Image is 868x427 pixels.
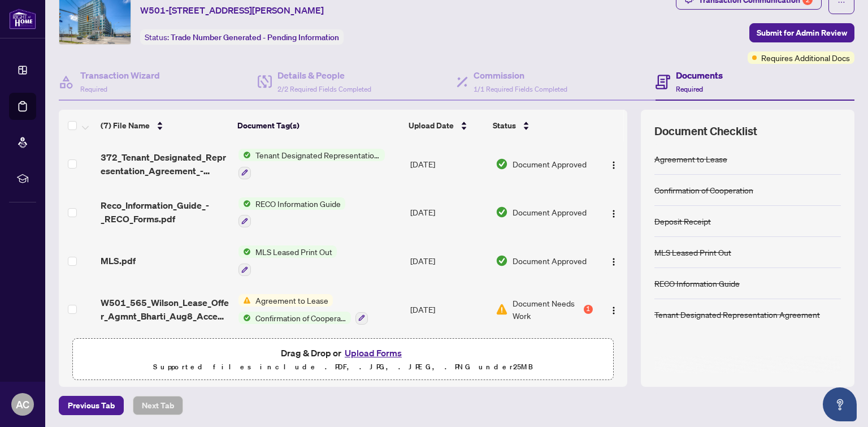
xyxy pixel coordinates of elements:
[513,297,581,322] span: Document Needs Work
[488,110,594,141] th: Status
[654,123,757,139] span: Document Checklist
[238,245,337,276] button: Status IconMLS Leased Print Out
[749,23,854,42] button: Submit for Admin Review
[605,203,623,221] button: Logo
[238,197,251,210] img: Status Icon
[277,85,371,93] span: 2/2 Required Fields Completed
[233,110,404,141] th: Document Tag(s)
[101,119,150,132] span: (7) File Name
[654,277,740,290] div: RECO Information Guide
[474,68,567,82] h4: Commission
[406,236,491,285] td: [DATE]
[823,387,857,421] button: Open asap
[251,197,345,210] span: RECO Information Guide
[409,119,454,132] span: Upload Date
[496,206,508,218] img: Document Status
[101,296,229,323] span: W501_565_Wilson_Lease_Offer_Agmnt_Bharti_Aug8_Accepted_To_Initial.pdf
[493,119,516,132] span: Status
[238,149,251,161] img: Status Icon
[80,68,160,82] h4: Transaction Wizard
[101,150,229,178] span: 372_Tenant_Designated_Representation_Agreement_-_PropTx-[PERSON_NAME].pdf
[654,215,711,227] div: Deposit Receipt
[9,8,36,29] img: logo
[676,68,723,82] h4: Documents
[80,85,107,93] span: Required
[609,209,618,218] img: Logo
[68,396,115,415] span: Previous Tab
[140,3,324,17] span: W501-[STREET_ADDRESS][PERSON_NAME]
[609,161,618,170] img: Logo
[251,312,351,324] span: Confirmation of Cooperation
[101,254,136,268] span: MLS.pdf
[251,149,385,161] span: Tenant Designated Representation Agreement
[406,188,491,237] td: [DATE]
[251,294,333,307] span: Agreement to Lease
[238,149,385,179] button: Status IconTenant Designated Representation Agreement
[73,339,613,381] span: Drag & Drop orUpload FormsSupported files include .PDF, .JPG, .JPEG, .PNG under25MB
[609,306,618,315] img: Logo
[238,312,251,324] img: Status Icon
[238,294,368,325] button: Status IconAgreement to LeaseStatus IconConfirmation of Cooperation
[341,346,405,360] button: Upload Forms
[654,184,753,196] div: Confirmation of Cooperation
[605,300,623,318] button: Logo
[609,257,618,266] img: Logo
[133,396,183,415] button: Next Tab
[496,158,508,170] img: Document Status
[96,110,233,141] th: (7) File Name
[676,85,703,93] span: Required
[496,255,508,267] img: Document Status
[80,360,606,374] p: Supported files include .PDF, .JPG, .JPEG, .PNG under 25 MB
[101,199,229,226] span: Reco_Information_Guide_-_RECO_Forms.pdf
[496,303,508,316] img: Document Status
[605,252,623,270] button: Logo
[513,158,587,170] span: Document Approved
[16,396,29,412] span: AC
[238,245,251,258] img: Status Icon
[757,24,847,42] span: Submit for Admin Review
[406,140,491,188] td: [DATE]
[513,206,587,218] span: Document Approved
[238,197,345,228] button: Status IconRECO Information Guide
[654,246,731,258] div: MLS Leased Print Out
[251,245,337,258] span: MLS Leased Print Out
[406,285,491,334] td: [DATE]
[171,32,339,42] span: Trade Number Generated - Pending Information
[238,294,251,307] img: Status Icon
[474,85,567,93] span: 1/1 Required Fields Completed
[584,305,593,314] div: 1
[281,346,405,360] span: Drag & Drop or
[277,68,371,82] h4: Details & People
[59,396,124,415] button: Previous Tab
[654,308,820,321] div: Tenant Designated Representation Agreement
[404,110,489,141] th: Upload Date
[140,29,344,45] div: Status:
[513,255,587,267] span: Document Approved
[761,51,850,64] span: Requires Additional Docs
[654,153,727,165] div: Agreement to Lease
[605,155,623,173] button: Logo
